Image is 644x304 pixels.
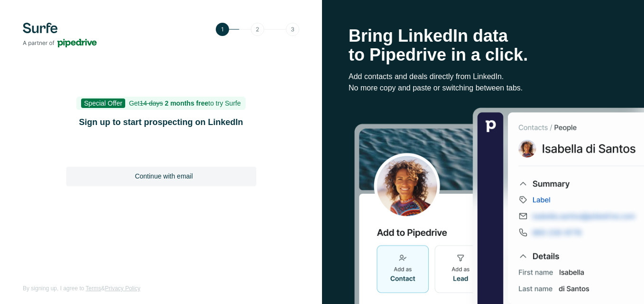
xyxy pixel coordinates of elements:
img: Surfe Stock Photo - Selling good vibes [354,107,644,304]
iframe: Caixa de diálogo "Fazer login com o Google" [449,9,635,138]
iframe: Botão "Fazer login com o Google" [62,141,261,162]
h1: Bring LinkedIn data to Pipedrive in a click. [349,27,617,64]
span: Special Offer [81,98,125,108]
h1: Sign up to start prospecting on LinkedIn [66,116,256,129]
p: Add contacts and deals directly from LinkedIn. [349,71,617,82]
span: & [101,285,105,292]
a: Privacy Policy [105,285,140,292]
img: Step 1 [216,23,299,36]
img: Surfe's logo [23,23,97,47]
span: Get to try Surfe [129,99,241,107]
s: 14 days [140,99,163,107]
p: No more copy and paste or switching between tabs. [349,82,617,94]
span: By signing up, I agree to [23,285,84,292]
a: Terms [86,285,101,292]
b: 2 months free [165,99,208,107]
span: Continue with email [135,171,193,181]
